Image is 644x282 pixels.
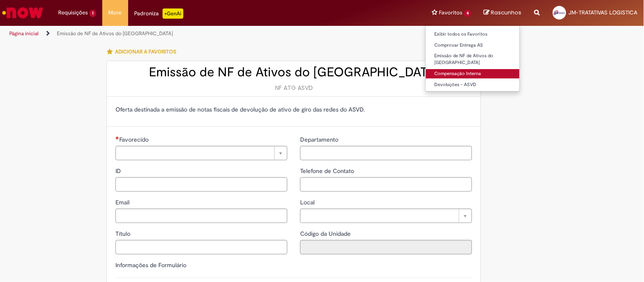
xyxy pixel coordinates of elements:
[115,261,186,269] label: Informações de Formulário
[115,198,131,206] span: Email
[119,136,150,143] span: Necessários - Favorecido
[115,146,287,160] a: Limpar campo Favorecido
[90,10,96,17] span: 1
[426,80,520,89] a: Devoluções - ASVD
[491,8,522,17] span: Rascunhos
[135,8,183,19] div: Padroniza
[115,84,472,92] div: NF ATG ASVD
[426,51,520,67] a: Emissão de NF de Ativos do [GEOGRAPHIC_DATA]
[426,41,520,50] a: Comprovar Entrega AS
[115,230,132,237] span: Título
[300,167,356,175] span: Telefone de Contato
[109,8,122,17] span: More
[439,8,462,17] span: Favoritos
[115,105,472,114] p: Oferta destinada a emissão de notas fiscais de devolução de ativo de giro das redes do ASVD.
[115,48,176,55] span: Adicionar a Favoritos
[484,9,522,17] a: Rascunhos
[9,30,39,37] a: Página inicial
[300,136,340,143] span: Departamento
[300,177,472,192] input: Telefone de Contato
[426,30,520,39] a: Exibir todos os Favoritos
[300,229,352,238] label: Somente leitura - Código da Unidade
[425,25,520,92] ul: Favoritos
[300,146,472,160] input: Departamento
[115,167,123,175] span: ID
[1,4,45,21] img: ServiceNow
[569,9,638,16] span: JM-TRATATIVAS LOGISTICA
[58,8,88,17] span: Requisições
[115,177,287,192] input: ID
[300,209,472,223] a: Limpar campo Local
[115,240,287,254] input: Título
[300,240,472,254] input: Código da Unidade
[115,65,472,79] h2: Emissão de NF de Ativos do [GEOGRAPHIC_DATA]
[464,10,471,17] span: 4
[300,198,316,206] span: Local
[6,26,423,42] ul: Trilhas de página
[107,43,181,61] button: Adicionar a Favoritos
[300,230,352,237] span: Somente leitura - Código da Unidade
[115,136,119,140] span: Necessários
[426,69,520,78] a: Compensação Interna
[57,30,173,37] a: Emissão de NF de Ativos do [GEOGRAPHIC_DATA]
[115,209,287,223] input: Email
[163,8,183,19] p: +GenAi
